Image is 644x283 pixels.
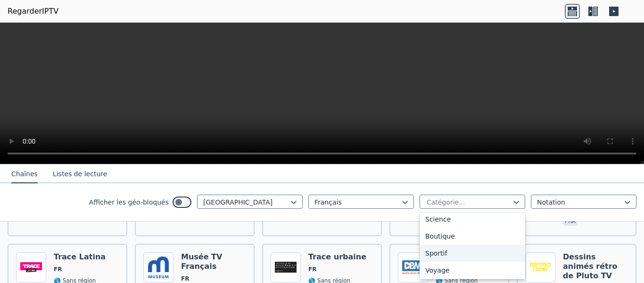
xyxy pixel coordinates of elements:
button: Listes de lecture [53,165,107,183]
font: FR [181,275,189,282]
font: Listes de lecture [53,170,107,178]
font: Science [425,215,451,223]
img: Trace Latina [16,252,46,283]
font: RegarderIPTV [8,7,58,16]
font: FR [54,266,62,273]
font: Chaînes [11,170,38,178]
font: Sportif [425,249,447,257]
font: Trace urbaine [308,252,366,261]
font: Afficher les géo-bloqués [89,198,169,206]
img: Pluto TV Retro Toons [525,252,555,283]
font: fra [565,218,576,224]
font: Musée TV Français [181,252,222,271]
img: DBM TV [398,252,428,283]
font: FR [308,266,316,273]
img: Museum TV French [143,252,173,283]
img: Trace Urban [271,252,301,283]
button: Chaînes [11,165,38,183]
font: Trace Latina [54,252,106,261]
font: Boutique [425,232,455,240]
a: RegarderIPTV [8,6,58,17]
font: Dessins animés rétro de Pluto TV [563,252,618,280]
font: Voyage [425,266,449,274]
